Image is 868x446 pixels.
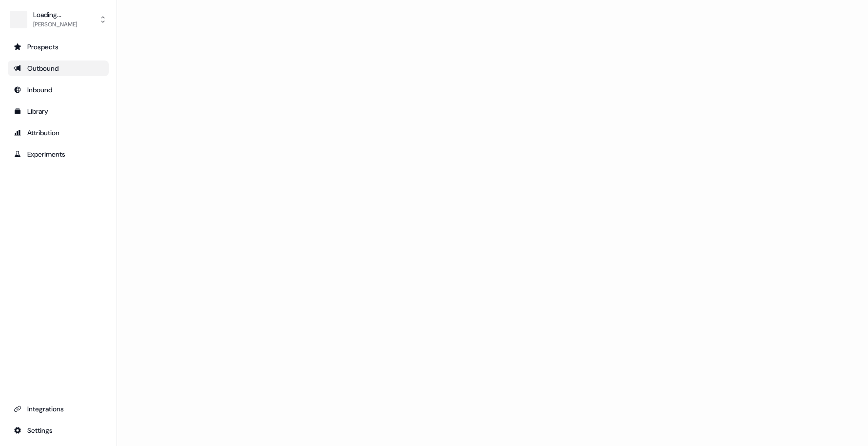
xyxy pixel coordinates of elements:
div: [PERSON_NAME] [33,20,77,29]
a: Go to attribution [8,125,109,141]
div: Prospects [14,42,103,52]
div: Integrations [14,404,103,414]
a: Go to outbound experience [8,61,109,76]
a: Go to integrations [8,423,109,438]
a: Go to experiments [8,146,109,162]
button: Loading...[PERSON_NAME] [8,8,109,31]
div: Settings [14,426,103,435]
a: Go to prospects [8,39,109,55]
div: Library [14,106,103,116]
a: Go to integrations [8,401,109,417]
div: Experiments [14,149,103,159]
div: Outbound [14,63,103,73]
div: Attribution [14,128,103,138]
a: Go to Inbound [8,82,109,98]
div: Loading... [33,10,77,20]
div: Inbound [14,85,103,95]
a: Go to templates [8,103,109,119]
